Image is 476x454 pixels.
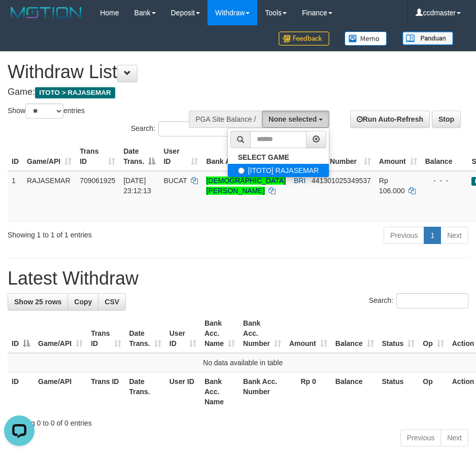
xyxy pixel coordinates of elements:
img: Feedback.jpg [279,31,329,46]
th: Op: activate to sort column ascending [419,314,448,353]
th: Trans ID: activate to sort column ascending [87,314,125,353]
a: Next [440,227,468,244]
div: PGA Site Balance / [189,111,262,128]
th: User ID: activate to sort column ascending [165,314,200,353]
th: Bank Acc. Number: activate to sort column ascending [290,142,375,171]
th: Status [378,372,419,411]
a: CSV [98,293,126,310]
span: BUCAT [163,177,187,185]
a: SELECT GAME [228,151,329,164]
th: ID [8,142,23,171]
span: Show 25 rows [14,298,61,306]
th: Balance [421,142,468,171]
label: Show entries [8,103,85,119]
a: Run Auto-Refresh [350,111,430,128]
input: Search: [396,293,468,308]
th: Trans ID [87,372,125,411]
button: Open LiveChat chat widget [4,4,35,34]
a: Show 25 rows [8,293,68,310]
span: Copy [74,298,92,306]
a: 1 [424,227,441,244]
th: Game/API [34,372,87,411]
td: 1 [8,171,23,223]
th: ID [8,372,34,411]
span: Copy 441301025349537 to clipboard [312,177,371,185]
th: Rp 0 [285,372,331,411]
div: Showing 0 to 0 of 0 entries [8,414,468,428]
th: Trans ID: activate to sort column ascending [76,142,119,171]
a: Next [440,429,468,446]
a: Previous [384,227,424,244]
button: None selected [262,111,329,128]
th: User ID: activate to sort column ascending [159,142,202,171]
select: Showentries [25,103,63,119]
span: CSV [105,298,119,306]
th: ID: activate to sort column descending [8,314,34,353]
td: RAJASEMAR [23,171,76,223]
th: Date Trans. [125,372,165,411]
input: [ITOTO] RAJASEMAR [238,167,245,174]
th: Amount: activate to sort column ascending [375,142,421,171]
div: - - - [425,176,464,186]
span: 709061925 [80,177,115,185]
img: panduan.png [402,31,453,45]
th: Status: activate to sort column ascending [378,314,419,353]
th: Date Trans.: activate to sort column descending [119,142,159,171]
span: [DATE] 23:12:13 [123,177,151,195]
th: Date Trans.: activate to sort column ascending [125,314,165,353]
th: Bank Acc. Number [239,372,285,411]
label: Search: [369,293,468,308]
th: Bank Acc. Name: activate to sort column ascending [202,142,290,171]
th: Balance: activate to sort column ascending [331,314,378,353]
th: Bank Acc. Name [200,372,239,411]
th: Bank Acc. Name: activate to sort column ascending [200,314,239,353]
span: None selected [268,115,317,123]
a: Previous [400,429,441,446]
a: [DEMOGRAPHIC_DATA] [PERSON_NAME] [206,177,286,195]
span: BRI [294,177,305,185]
th: Bank Acc. Number: activate to sort column ascending [239,314,285,353]
th: User ID [165,372,200,411]
span: Rp 106.000 [379,177,405,195]
th: Game/API: activate to sort column ascending [34,314,87,353]
th: Amount: activate to sort column ascending [285,314,331,353]
h1: Latest Withdraw [8,268,468,289]
a: Copy [67,293,98,310]
div: Showing 1 to 1 of 1 entries [8,226,191,240]
h1: Withdraw List [8,62,461,82]
b: SELECT GAME [238,153,289,161]
label: Search: [131,121,230,136]
label: [ITOTO] RAJASEMAR [228,164,329,177]
th: Balance [331,372,378,411]
h4: Game: [8,87,461,97]
th: Game/API: activate to sort column ascending [23,142,76,171]
input: Search: [158,121,230,136]
th: Op [419,372,448,411]
a: Stop [432,111,461,128]
img: MOTION_logo.png [8,5,85,20]
img: Button%20Memo.svg [345,31,387,46]
span: ITOTO > RAJASEMAR [35,87,115,98]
